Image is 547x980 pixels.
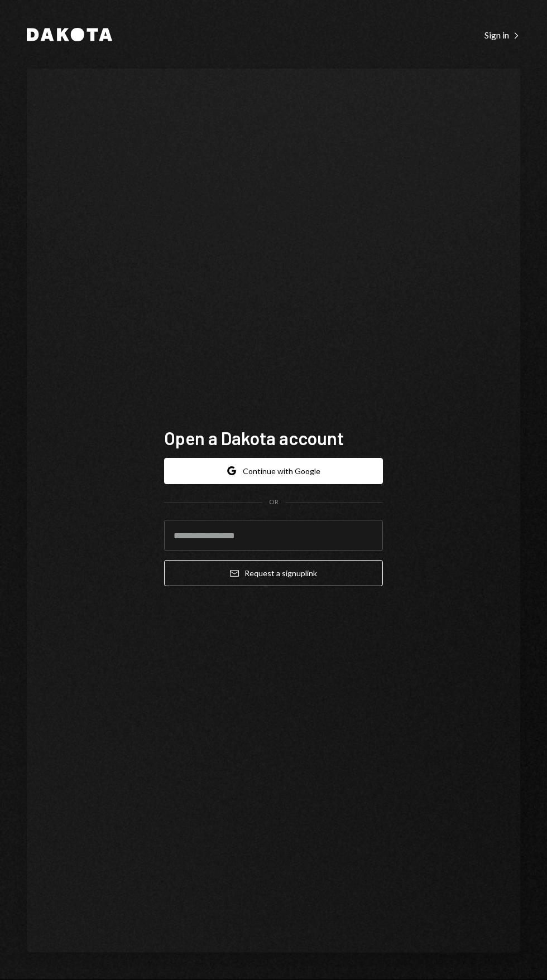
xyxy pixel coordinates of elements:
a: Sign in [484,28,520,41]
button: Request a signuplink [164,560,383,586]
div: Sign in [484,30,520,41]
button: Continue with Google [164,458,383,484]
h1: Open a Dakota account [164,427,383,449]
div: OR [269,498,279,507]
